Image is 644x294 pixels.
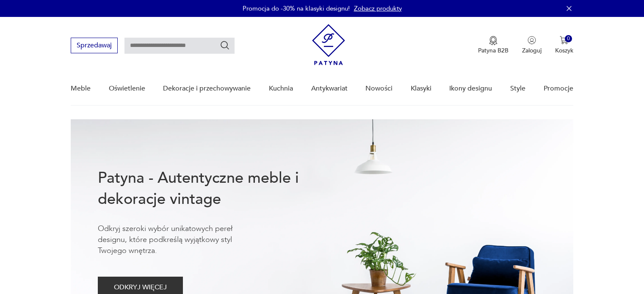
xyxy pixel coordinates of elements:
a: Sprzedawaj [71,43,118,49]
a: Klasyki [411,72,431,105]
a: Dekoracje i przechowywanie [163,72,251,105]
img: Patyna - sklep z meblami i dekoracjami vintage [312,24,345,65]
img: Ikonka użytkownika [528,36,536,44]
img: Ikona koszyka [560,36,568,44]
a: Oświetlenie [109,72,145,105]
a: Style [510,72,525,105]
p: Patyna B2B [478,47,509,55]
a: Ikona medaluPatyna B2B [478,36,509,55]
button: Zaloguj [522,36,542,55]
button: 0Koszyk [555,36,573,55]
p: Odkryj szeroki wybór unikatowych pereł designu, które podkreślą wyjątkowy styl Twojego wnętrza. [98,223,259,256]
a: Meble [71,72,91,105]
h1: Patyna - Autentyczne meble i dekoracje vintage [98,168,326,210]
a: Antykwariat [311,72,348,105]
img: Ikona medalu [489,36,498,45]
button: Sprzedawaj [71,38,118,53]
a: Kuchnia [269,72,293,105]
p: Zaloguj [522,47,542,55]
a: Promocje [544,72,573,105]
button: Patyna B2B [478,36,509,55]
p: Promocja do -30% na klasyki designu! [243,4,350,13]
p: Koszyk [555,47,573,55]
a: Zobacz produkty [354,4,402,13]
div: 0 [565,35,572,42]
a: ODKRYJ WIĘCEJ [98,285,183,291]
a: Ikony designu [449,72,492,105]
button: Szukaj [220,40,230,50]
a: Nowości [365,72,392,105]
